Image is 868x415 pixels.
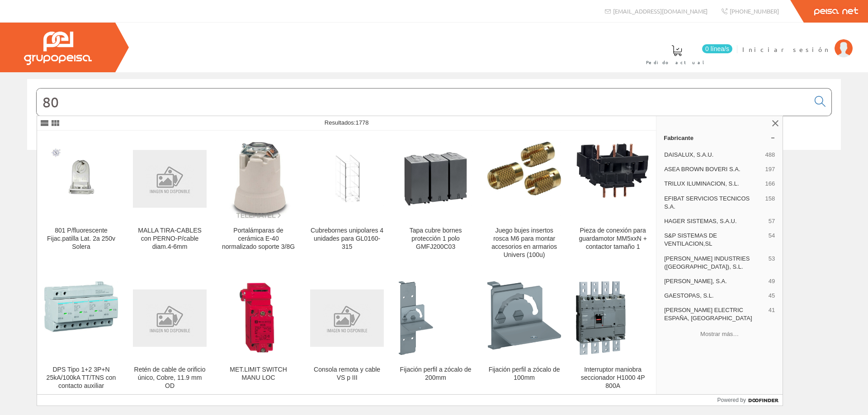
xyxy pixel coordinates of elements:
[392,131,480,270] a: Tapa cubre bornes protección 1 polo GMFJ200C03 Tapa cubre bornes protección 1 polo GMFJ200C03
[355,119,368,126] span: 1778
[569,131,657,270] a: Pieza de conexión para guardamotor MM5xxN + contactor tamaño 1 Pieza de conexión para guardamotor...
[310,289,384,347] img: Consola remota y cable VS p III
[480,131,568,270] a: Juego bujes insertos rosca M6 para montar accesorios en armarios Univers (100u) Juego bujes inser...
[660,327,779,342] button: Mostrar más…
[37,89,809,116] input: Buscar...
[37,131,125,270] a: 801 P/fluorescente Fijac.patilla Lat. 2a 250v Solera 801 P/fluorescente Fijac.patilla Lat. 2a 250...
[742,37,853,46] a: Iniciar sesión
[765,151,775,159] span: 488
[664,195,761,211] span: EFIBAT SERVICIOS TECNICOS S.A.
[480,270,568,401] a: Fijación perfil a zócalo de 100mm Fijación perfil a zócalo de 100mm
[303,270,391,401] a: Consola remota y cable VS p III Consola remota y cable VS p III
[222,227,295,251] div: Portalámparas de cerámica E-40 normalizado soporte 3/8G
[702,44,732,53] span: 0 línea/s
[576,281,650,355] img: Interruptor maniobra seccionador H1000 4P 800A
[37,270,125,401] a: DPS Tipo 1+2 3P+N 25kA/100kA TT/TNS con contacto auxiliar DPS Tipo 1+2 3P+N 25kA/100kA TT/TNS con...
[487,227,561,259] div: Juego bujes insertos rosca M6 para montar accesorios en armarios Univers (100u)
[769,232,775,248] span: 54
[325,119,369,126] span: Resultados:
[487,142,561,215] img: Juego bujes insertos rosca M6 para montar accesorios en armarios Univers (100u)
[133,289,207,347] img: Retén de cable de orificio único, Cobre, 11.9 mm OD
[769,217,775,225] span: 57
[487,366,561,382] div: Fijación perfil a zócalo de 100mm
[769,306,775,322] span: 41
[576,366,650,390] div: Interruptor maniobra seccionador H1000 4P 800A
[44,142,118,215] img: 801 P/fluorescente Fijac.patilla Lat. 2a 250v Solera
[44,366,118,390] div: DPS Tipo 1+2 3P+N 25kA/100kA TT/TNS con contacto auxiliar
[44,227,118,251] div: 801 P/fluorescente Fijac.patilla Lat. 2a 250v Solera
[24,32,92,65] img: Grupo Peisa
[303,131,391,270] a: Cubrebornes unipolares 4 unidades para GL0160-315 Cubrebornes unipolares 4 unidades para GL0160-315
[664,217,765,225] span: HAGER SISTEMAS, S.A.U.
[222,366,295,382] div: MET.LIMIT SWITCH MANU LOC
[576,227,650,251] div: Pieza de conexión para guardamotor MM5xxN + contactor tamaño 1
[392,270,480,401] a: Fijación perfil a zócalo de 200mm Fijación perfil a zócalo de 200mm
[487,281,561,355] img: Fijación perfil a zócalo de 100mm
[769,292,775,300] span: 45
[133,366,207,390] div: Retén de cable de orificio único, Cobre, 11.9 mm OD
[656,131,783,145] a: Fabricante
[399,366,472,382] div: Fijación perfil a zócalo de 200mm
[664,165,761,173] span: ASEA BROWN BOVERI S.A.
[44,281,118,355] img: DPS Tipo 1+2 3P+N 25kA/100kA TT/TNS con contacto auxiliar
[126,270,214,401] a: Retén de cable de orificio único, Cobre, 11.9 mm OD Retén de cable de orificio único, Cobre, 11.9...
[664,180,761,188] span: TRILUX ILUMINACION, S.L.
[742,45,830,54] span: Iniciar sesión
[222,281,295,355] img: MET.LIMIT SWITCH MANU LOC
[717,395,783,406] a: Powered by
[717,396,746,404] span: Powered by
[214,131,302,270] a: Portalámparas de cerámica E-40 normalizado soporte 3/8G Portalámparas de cerámica E-40 normalizad...
[224,138,292,219] img: Portalámparas de cerámica E-40 normalizado soporte 3/8G
[664,232,765,248] span: S&P SISTEMAS DE VENTILACION,SL
[765,180,775,188] span: 166
[664,255,765,271] span: [PERSON_NAME] INDUSTRIES ([GEOGRAPHIC_DATA]), S.L.
[399,151,472,206] img: Tapa cubre bornes protección 1 polo GMFJ200C03
[765,195,775,211] span: 158
[214,270,302,401] a: MET.LIMIT SWITCH MANU LOC MET.LIMIT SWITCH MANU LOC
[399,281,472,355] img: Fijación perfil a zócalo de 200mm
[133,150,207,207] img: MALLA TIRA-CABLES con PERNO-P/cable diam.4-6mm
[133,227,207,251] div: MALLA TIRA-CABLES con PERNO-P/cable diam.4-6mm
[646,58,708,67] span: Pedido actual
[664,306,765,322] span: [PERSON_NAME] ELECTRIC ESPAÑA, [GEOGRAPHIC_DATA]
[310,366,384,382] div: Consola remota y cable VS p III
[664,292,765,300] span: GAESTOPAS, S.L.
[27,161,841,169] div: © Grupo Peisa
[769,255,775,271] span: 53
[769,277,775,285] span: 49
[126,131,214,270] a: MALLA TIRA-CABLES con PERNO-P/cable diam.4-6mm MALLA TIRA-CABLES con PERNO-P/cable diam.4-6mm
[399,227,472,251] div: Tapa cubre bornes protección 1 polo GMFJ200C03
[664,151,761,159] span: DAISALUX, S.A.U.
[765,165,775,173] span: 197
[569,270,657,401] a: Interruptor maniobra seccionador H1000 4P 800A Interruptor maniobra seccionador H1000 4P 800A
[310,151,384,206] img: Cubrebornes unipolares 4 unidades para GL0160-315
[613,7,708,15] span: [EMAIL_ADDRESS][DOMAIN_NAME]
[730,7,779,15] span: [PHONE_NUMBER]
[310,227,384,251] div: Cubrebornes unipolares 4 unidades para GL0160-315
[664,277,765,285] span: [PERSON_NAME], S.A.
[576,142,650,215] img: Pieza de conexión para guardamotor MM5xxN + contactor tamaño 1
